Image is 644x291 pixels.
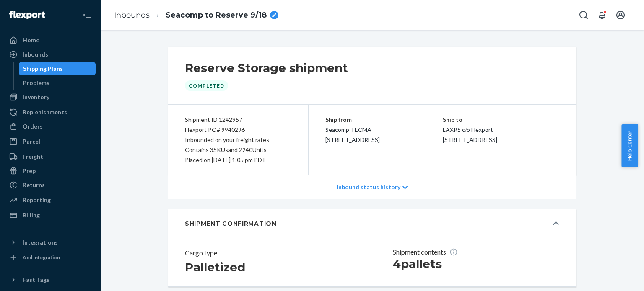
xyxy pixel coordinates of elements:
p: LAXRS c/o Flexport [443,125,560,135]
div: Inbounded on your freight rates [185,135,291,145]
p: Shipment contents [393,248,560,256]
a: Problems [19,76,96,90]
a: Billing [5,209,96,222]
p: Ship from [325,115,443,125]
div: Placed on [DATE] 1:05 pm PDT [185,155,291,165]
p: Inbound status history [337,183,400,191]
div: Completed [185,80,228,91]
a: Reporting [5,193,96,207]
a: Replenishments [5,106,96,119]
button: Open account menu [612,7,629,23]
div: Contains 3 SKUs and 2240 Units [185,145,291,155]
button: Fast Tags [5,273,96,286]
a: Home [5,33,96,47]
div: Returns [23,181,45,189]
div: Replenishments [23,108,67,116]
button: Help Center [621,124,638,167]
a: Inbounds [5,48,96,61]
div: Shipment ID 1242957 [185,115,291,125]
div: Parcel [23,137,40,146]
ol: breadcrumbs [107,3,285,28]
h5: SHIPMENT CONFIRMATION [185,219,277,228]
button: SHIPMENT CONFIRMATION [168,209,576,238]
div: Home [23,36,39,44]
button: Integrations [5,236,96,249]
div: Problems [23,79,49,87]
div: Inventory [23,93,49,101]
div: Flexport PO# 9940296 [185,125,291,135]
a: Add Integration [5,252,96,263]
p: Ship to [443,115,560,125]
div: Reporting [23,196,51,204]
div: Prep [23,167,36,175]
h2: Reserve Storage shipment [185,60,348,75]
a: Orders [5,120,96,133]
h2: Palletized [185,260,352,275]
div: Integrations [23,238,58,247]
div: Shipping Plans [23,64,63,73]
a: Inbounds [114,10,150,20]
span: Seacomp to Reserve 9/18 [166,10,267,21]
a: Parcel [5,135,96,148]
a: Shipping Plans [19,62,96,75]
iframe: Opens a widget where you can chat to one of our agents [591,266,636,287]
button: Open notifications [594,7,610,23]
div: Billing [23,211,40,219]
div: Orders [23,122,43,131]
h1: 4 pallets [393,256,560,271]
button: Close Navigation [79,7,96,23]
img: Flexport logo [9,11,45,19]
div: Freight [23,152,43,161]
span: Seacomp TECMA [STREET_ADDRESS] [325,126,380,143]
div: Inbounds [23,50,48,59]
a: Returns [5,178,96,192]
a: Freight [5,150,96,163]
a: Inventory [5,90,96,104]
div: Fast Tags [23,276,49,284]
span: [STREET_ADDRESS] [443,136,497,143]
header: Cargo type [185,248,352,258]
button: Open Search Box [575,7,592,23]
div: Add Integration [23,254,60,261]
a: Prep [5,164,96,178]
